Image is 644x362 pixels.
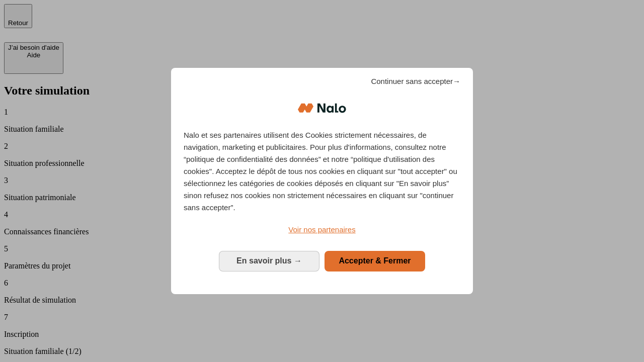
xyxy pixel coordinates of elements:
span: Voir nos partenaires [288,225,355,234]
span: Continuer sans accepter→ [371,75,460,87]
span: Accepter & Fermer [339,256,411,265]
span: En savoir plus → [236,256,302,265]
a: Voir nos partenaires [184,224,460,236]
div: Bienvenue chez Nalo Gestion du consentement [171,68,473,294]
img: Logo [298,93,346,123]
p: Nalo et ses partenaires utilisent des Cookies strictement nécessaires, de navigation, marketing e... [184,129,460,214]
button: Accepter & Fermer: Accepter notre traitement des données et fermer [325,251,425,271]
button: En savoir plus: Configurer vos consentements [219,251,319,271]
